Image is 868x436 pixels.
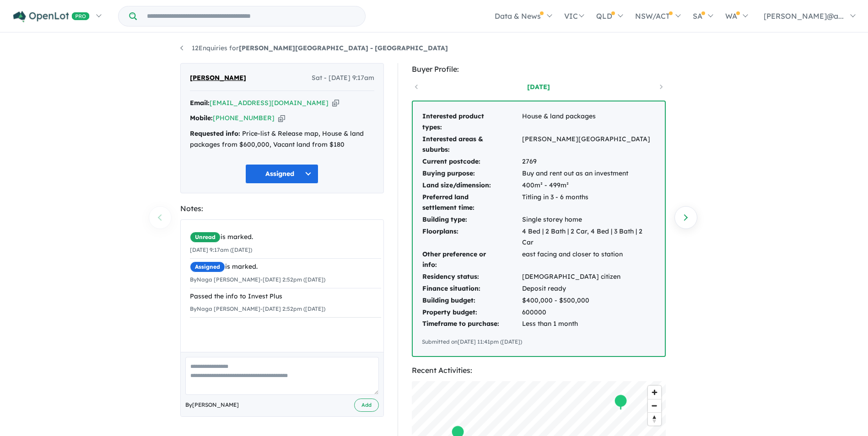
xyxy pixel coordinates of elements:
a: [DATE] [500,82,577,91]
td: Timeframe to purchase: [422,318,522,330]
td: $400,000 - $500,000 [522,295,656,307]
small: By Naga [PERSON_NAME] - [DATE] 2:52pm ([DATE]) [190,276,325,283]
small: [DATE] 9:17am ([DATE]) [190,246,252,253]
button: Zoom out [648,399,661,412]
td: [DEMOGRAPHIC_DATA] citizen [522,271,656,283]
span: Zoom out [648,399,661,412]
span: By [PERSON_NAME] [185,400,239,409]
span: Assigned [190,261,225,272]
div: Passed the info to Invest Plus [190,291,381,302]
div: Submitted on [DATE] 11:41pm ([DATE]) [422,337,656,346]
td: Building type: [422,214,522,226]
td: 400m² - 499m² [522,180,656,191]
a: [PHONE_NUMBER] [213,114,275,122]
button: Zoom in [648,386,661,399]
span: Unread [190,232,221,243]
button: Copy [278,113,285,123]
button: Assigned [245,164,318,184]
td: 600000 [522,307,656,319]
td: House & land packages [522,111,656,133]
div: Map marker [614,394,627,411]
a: [EMAIL_ADDRESS][DOMAIN_NAME] [210,99,329,107]
td: 2769 [522,156,656,168]
button: Copy [332,98,339,108]
td: Floorplans: [422,226,522,249]
td: Finance situation: [422,283,522,295]
td: Preferred land settlement time: [422,191,522,214]
div: Buyer Profile: [412,63,666,75]
td: Single storey home [522,214,656,226]
td: Building budget: [422,295,522,307]
td: Interested product types: [422,111,522,133]
td: Buying purpose: [422,168,522,180]
strong: Email: [190,99,210,107]
td: 4 Bed | 2 Bath | 2 Car, 4 Bed | 3 Bath | 2 Car [522,226,656,249]
a: 12Enquiries for[PERSON_NAME][GEOGRAPHIC_DATA] - [GEOGRAPHIC_DATA] [180,44,448,52]
td: Buy and rent out as an investment [522,168,656,180]
small: By Naga [PERSON_NAME] - [DATE] 2:52pm ([DATE]) [190,305,325,312]
td: Residency status: [422,271,522,283]
td: Current postcode: [422,156,522,168]
td: Property budget: [422,307,522,319]
td: Land size/dimension: [422,180,522,191]
span: Sat - [DATE] 9:17am [312,73,374,84]
span: [PERSON_NAME] [190,73,246,84]
td: [PERSON_NAME][GEOGRAPHIC_DATA] [522,133,656,156]
strong: [PERSON_NAME][GEOGRAPHIC_DATA] - [GEOGRAPHIC_DATA] [239,44,448,52]
td: Other preference or info: [422,249,522,271]
nav: breadcrumb [180,43,688,54]
div: Notes: [180,202,384,215]
span: [PERSON_NAME]@a... [764,11,844,21]
div: is marked. [190,232,381,243]
img: Openlot PRO Logo White [13,11,90,22]
input: Try estate name, suburb, builder or developer [139,6,363,26]
button: Add [354,399,379,412]
td: east facing and closer to station [522,249,656,271]
td: Interested areas & suburbs: [422,133,522,156]
strong: Mobile: [190,114,213,122]
td: Deposit ready [522,283,656,295]
div: Recent Activities: [412,364,666,377]
strong: Requested info: [190,129,240,138]
td: Less than 1 month [522,318,656,330]
div: is marked. [190,261,381,272]
td: Titling in 3 - 6 months [522,191,656,214]
button: Reset bearing to north [648,412,661,425]
div: Price-list & Release map, House & land packages from $600,000, Vacant land from $180 [190,128,374,150]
